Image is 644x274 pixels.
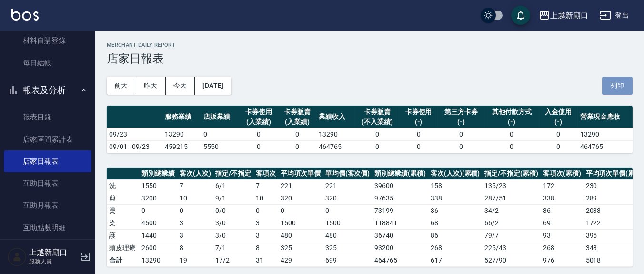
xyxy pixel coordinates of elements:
[107,52,633,65] h3: 店家日報表
[487,117,537,127] div: (-)
[541,254,584,266] td: 976
[177,168,213,180] th: 客次(人次)
[541,168,584,180] th: 客項次(累積)
[139,192,177,204] td: 3200
[107,242,139,254] td: 頭皮理療
[278,168,323,180] th: 平均項次單價
[440,117,482,127] div: (-)
[278,229,323,242] td: 480
[4,106,91,128] a: 報表目錄
[281,117,314,127] div: (入業績)
[511,6,530,25] button: save
[323,192,372,204] td: 320
[541,192,584,204] td: 338
[482,179,541,192] td: 135 / 23
[162,140,201,153] td: 459215
[372,204,428,217] td: 73199
[438,128,484,140] td: 0
[107,229,139,242] td: 護
[402,107,435,117] div: 卡券使用
[357,107,397,117] div: 卡券販賣
[541,217,584,229] td: 69
[440,107,482,117] div: 第三方卡券
[253,229,278,242] td: 3
[253,192,278,204] td: 10
[482,204,541,217] td: 34 / 2
[278,128,317,140] td: 0
[372,254,428,266] td: 464765
[482,254,541,266] td: 527/90
[482,229,541,242] td: 79 / 7
[541,229,584,242] td: 93
[107,179,139,192] td: 洗
[177,217,213,229] td: 3
[177,179,213,192] td: 7
[213,254,253,266] td: 17/2
[253,179,278,192] td: 7
[136,77,166,95] button: 昨天
[399,140,438,153] td: 0
[213,242,253,254] td: 7 / 1
[213,168,253,180] th: 指定/不指定
[177,204,213,217] td: 0
[484,128,539,140] td: 0
[253,168,278,180] th: 客項次
[316,128,355,140] td: 13290
[139,217,177,229] td: 4500
[428,204,483,217] td: 36
[542,117,575,127] div: (-)
[602,77,633,95] button: 列印
[177,242,213,254] td: 8
[438,140,484,153] td: 0
[29,248,78,257] h5: 上越新廟口
[177,229,213,242] td: 3
[201,128,240,140] td: 0
[107,42,633,48] h2: Merchant Daily Report
[278,242,323,254] td: 325
[428,179,483,192] td: 158
[4,150,91,172] a: 店家日報表
[355,128,399,140] td: 0
[428,168,483,180] th: 客次(人次)(累積)
[107,217,139,229] td: 染
[11,9,39,21] img: Logo
[428,192,483,204] td: 338
[4,128,91,150] a: 店家區間累計表
[541,204,584,217] td: 36
[240,140,278,153] td: 0
[281,107,314,117] div: 卡券販賣
[323,217,372,229] td: 1500
[139,229,177,242] td: 1440
[253,217,278,229] td: 3
[372,179,428,192] td: 39600
[107,106,633,153] table: a dense table
[139,254,177,266] td: 13290
[107,192,139,204] td: 剪
[240,128,278,140] td: 0
[541,242,584,254] td: 268
[428,242,483,254] td: 268
[278,140,317,153] td: 0
[139,168,177,180] th: 類別總業績
[482,217,541,229] td: 66 / 2
[195,77,231,95] button: [DATE]
[578,128,633,140] td: 13290
[107,77,136,95] button: 前天
[139,242,177,254] td: 2600
[372,217,428,229] td: 118841
[539,128,578,140] td: 0
[372,229,428,242] td: 36740
[402,117,435,127] div: (-)
[107,254,139,266] td: 合計
[253,204,278,217] td: 0
[541,179,584,192] td: 172
[242,107,276,117] div: 卡券使用
[201,106,240,128] th: 店販業績
[323,204,372,217] td: 0
[484,140,539,153] td: 0
[201,140,240,153] td: 5550
[428,229,483,242] td: 86
[253,242,278,254] td: 8
[596,7,633,24] button: 登出
[4,239,91,261] a: 互助業績報表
